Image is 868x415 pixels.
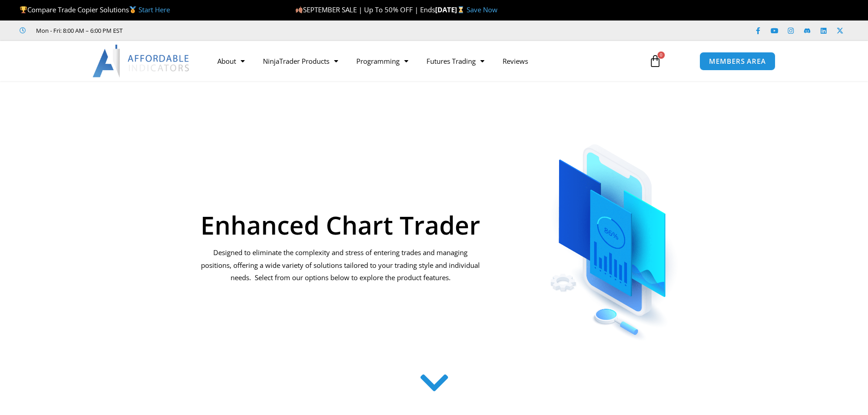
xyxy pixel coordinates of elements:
[493,51,537,72] a: Reviews
[657,51,665,59] span: 0
[699,52,776,71] a: MEMBERS AREA
[467,5,498,14] a: Save Now
[135,26,272,35] iframe: Customer reviews powered by Trustpilot
[435,5,467,14] strong: [DATE]
[457,6,464,13] img: ⌛
[129,6,136,13] img: 🥇
[200,212,481,237] h1: Enhanced Chart Trader
[200,246,481,285] p: Designed to eliminate the complexity and stress of entering trades and managing positions, offeri...
[208,51,254,72] a: About
[295,5,435,14] span: SEPTEMBER SALE | Up To 50% OFF | Ends
[520,122,707,344] img: ChartTrader | Affordable Indicators – NinjaTrader
[296,6,303,13] img: 🍂
[347,51,417,72] a: Programming
[417,51,493,72] a: Futures Trading
[139,5,170,14] a: Start Here
[635,48,675,74] a: 0
[20,5,170,14] span: Compare Trade Copier Solutions
[254,51,347,72] a: NinjaTrader Products
[709,58,766,65] span: MEMBERS AREA
[20,6,27,13] img: 🏆
[92,45,190,77] img: LogoAI | Affordable Indicators – NinjaTrader
[208,51,638,72] nav: Menu
[34,25,123,36] span: Mon - Fri: 8:00 AM – 6:00 PM EST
